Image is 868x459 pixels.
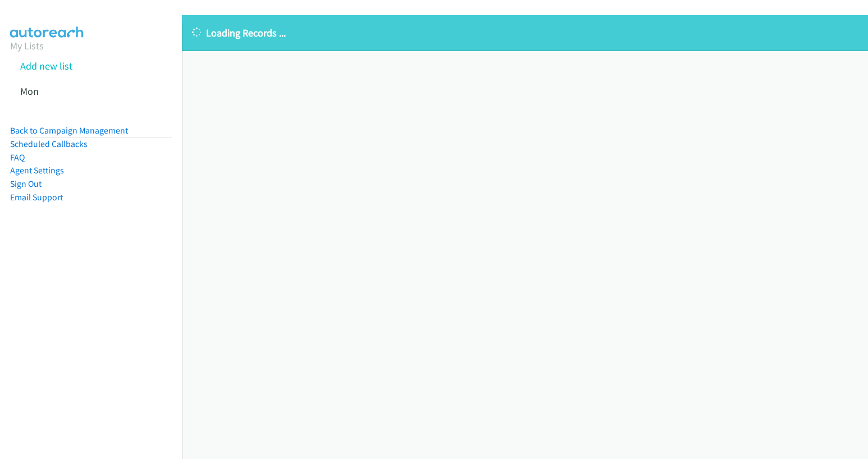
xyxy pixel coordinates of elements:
[10,152,25,163] a: FAQ
[10,39,44,52] a: My Lists
[192,25,858,40] p: Loading Records ...
[10,125,128,136] a: Back to Campaign Management
[10,139,88,149] a: Scheduled Callbacks
[20,59,72,72] a: Add new list
[10,192,63,203] a: Email Support
[10,165,64,176] a: Agent Settings
[10,178,42,189] a: Sign Out
[20,85,39,98] a: Mon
